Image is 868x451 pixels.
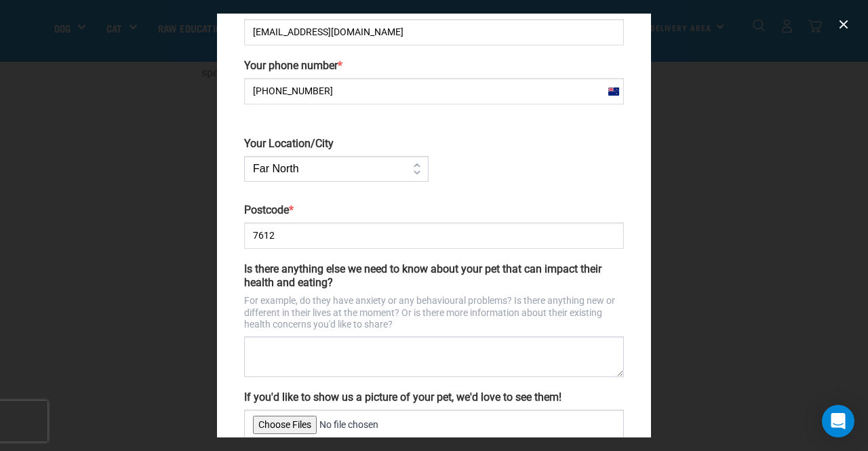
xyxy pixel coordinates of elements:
label: Your phone number [244,59,624,73]
p: For example, do they have anxiety or any behavioural problems? Is there anything new or different... [244,295,624,331]
div: New Zealand: +64 [603,79,623,104]
button: close [833,14,854,35]
label: Is there anything else we need to know about your pet that can impact their health and eating? [244,262,624,290]
div: Open Intercom Messenger [822,405,854,437]
label: Your Location/City [244,137,429,151]
label: If you'd like to show us a picture of your pet, we'd love to see them! [244,391,624,404]
label: Postcode [244,203,624,217]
